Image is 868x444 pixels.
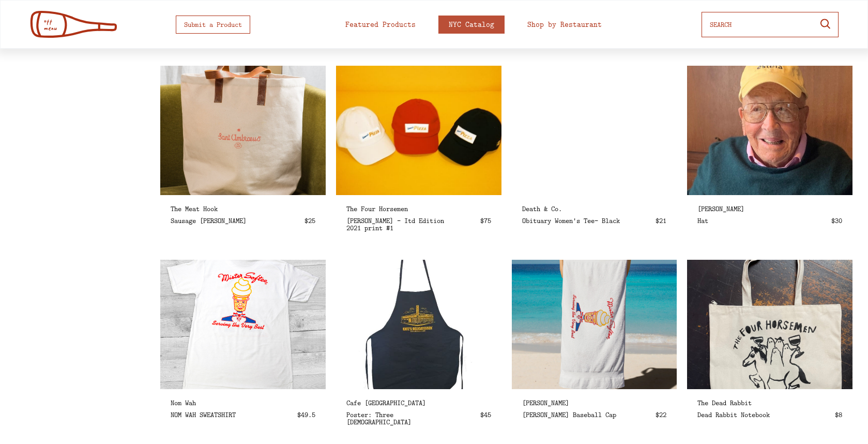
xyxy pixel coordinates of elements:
[512,66,677,195] div: Obituary Women's Tee- Black
[835,411,842,418] div: $8
[522,411,636,418] div: [PERSON_NAME] Baseball Cap
[304,217,315,224] div: $25
[697,205,842,212] div: [PERSON_NAME]
[656,217,666,224] div: $21
[346,217,460,231] div: [PERSON_NAME] - Itd Edition 2021 print #1
[171,217,284,224] div: Sausage [PERSON_NAME]
[160,66,326,195] div: Sausage Rosary Tshirt
[297,411,315,418] div: $49.5
[831,217,842,224] div: $30
[345,21,416,28] div: Featured Products
[171,205,315,212] div: The Meat Hook
[522,399,667,406] div: [PERSON_NAME]
[346,411,460,425] div: Poster: Three [DEMOGRAPHIC_DATA]
[687,66,852,195] div: Hat
[29,10,118,38] img: off menu
[176,16,250,34] button: Submit a Product
[522,205,667,212] div: Death & Co.
[710,15,810,34] input: SEARCH
[687,260,852,389] div: Dead Rabbit Notebook
[346,399,491,406] div: Cafe [GEOGRAPHIC_DATA]
[697,217,811,224] div: Hat
[522,217,636,224] div: Obituary Women's Tee- Black
[527,21,602,28] div: Shop by Restaurant
[346,205,491,212] div: The Four Horsemen
[171,411,284,418] div: NOM WAH SWEATSHIRT
[697,411,811,418] div: Dead Rabbit Notebook
[512,260,677,389] div: Sardi’s Baseball Cap
[336,260,501,389] div: Poster: Three Ladies
[449,21,494,28] div: NYC Catalog
[656,411,666,418] div: $22
[697,399,842,406] div: The Dead Rabbit
[160,260,326,389] div: NOM WAH SWEATSHIRT
[171,399,315,406] div: Nom Wah
[480,217,491,224] div: $75
[336,66,501,195] div: Mike Pare - Itd Edition 2021 print #1
[480,411,491,418] div: $45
